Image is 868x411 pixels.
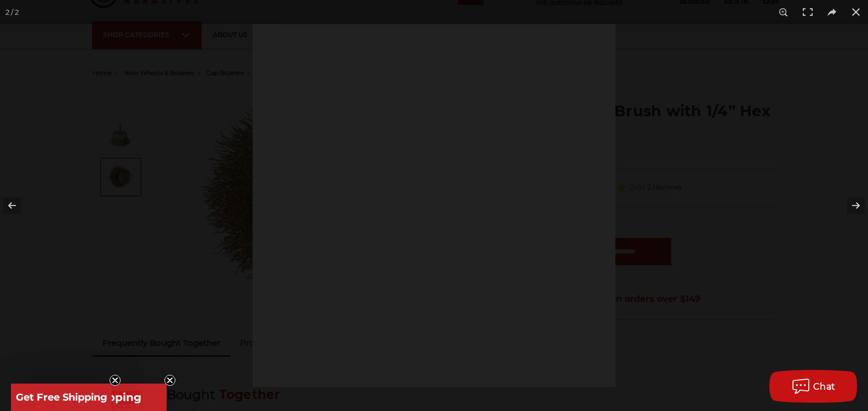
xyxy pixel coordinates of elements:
span: Get Free Shipping [16,391,107,403]
button: Next (arrow right) [830,178,868,233]
button: Close teaser [110,375,121,386]
button: Close teaser [164,375,175,386]
div: Get Free ShippingClose teaser [11,384,112,411]
button: Chat [769,370,857,403]
span: Chat [813,381,836,392]
div: Get Free ShippingClose teaser [11,384,167,411]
